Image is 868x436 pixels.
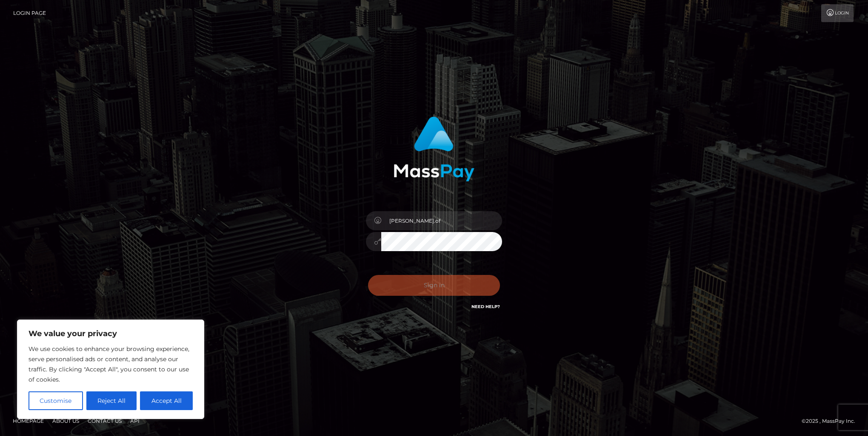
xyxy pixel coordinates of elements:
a: Contact Us [84,414,125,428]
p: We value your privacy [29,328,193,339]
img: MassPay Login [394,116,474,181]
div: We value your privacy [17,320,204,419]
button: Customise [29,391,83,410]
a: API [127,414,143,428]
a: Login Page [13,4,46,22]
button: Reject All [86,391,137,410]
input: Username... [381,211,502,230]
button: Accept All [140,391,193,410]
a: Login [821,4,854,22]
p: We use cookies to enhance your browsing experience, serve personalised ads or content, and analys... [29,344,193,385]
a: Homepage [9,414,47,428]
div: © 2025 , MassPay Inc. [802,416,862,426]
a: Need Help? [471,304,500,309]
a: About Us [49,414,83,428]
